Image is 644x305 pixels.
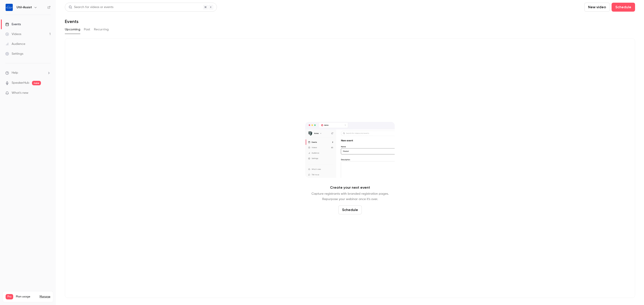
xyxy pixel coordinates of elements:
h1: Events [65,19,78,24]
p: Capture registrants with branded registration pages. Repurpose your webinar once it's over. [311,191,389,202]
button: Recurring [94,26,109,33]
div: Audience [5,42,25,46]
span: Help [12,71,18,75]
span: new [32,81,41,85]
a: Manage [40,295,50,299]
button: Upcoming [65,26,80,33]
span: Pro [6,294,13,299]
div: Search for videos or events [69,5,113,10]
span: What's new [12,91,28,95]
p: Create your next event [330,185,370,190]
li: help-dropdown-opener [5,71,51,75]
div: Settings [5,52,23,56]
img: Util-Assist [6,4,13,11]
span: Plan usage [16,295,37,299]
button: Schedule [338,205,362,214]
h6: Util-Assist [17,5,32,10]
button: Past [84,26,90,33]
div: Events [5,22,21,27]
button: New video [584,3,610,12]
div: Videos [5,32,21,36]
button: Schedule [612,3,635,12]
a: SpeakerHub [12,81,29,85]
